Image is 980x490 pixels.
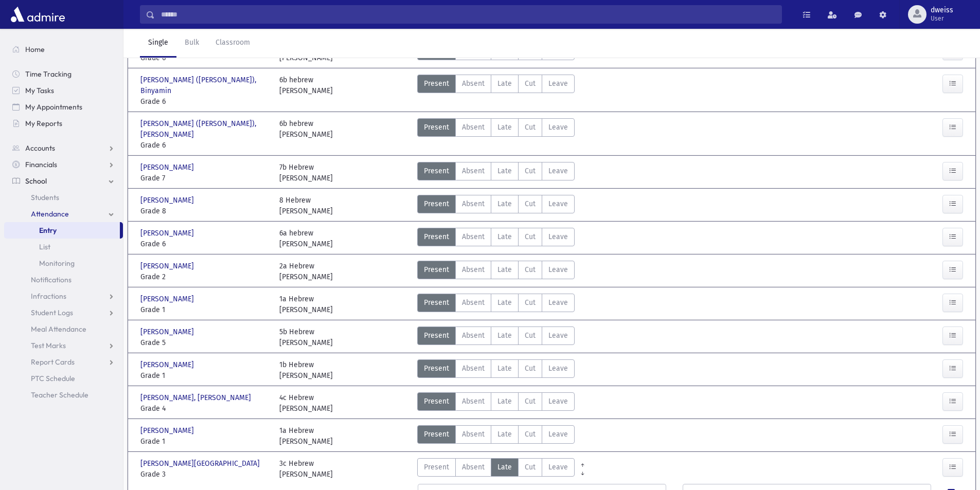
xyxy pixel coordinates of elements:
span: Infractions [31,292,66,301]
div: 1b Hebrew [PERSON_NAME] [279,359,333,381]
div: AttTypes [417,261,575,282]
span: Late [497,166,512,176]
span: Cut [525,78,536,89]
span: My Reports [25,119,62,128]
span: Late [497,264,512,275]
a: Monitoring [4,255,123,271]
span: Grade 6 [140,140,269,151]
span: School [25,176,47,186]
a: PTC Schedule [4,370,123,387]
span: [PERSON_NAME] [140,261,196,271]
a: Financials [4,156,123,173]
span: Cut [525,297,536,308]
span: Late [497,297,512,308]
span: [PERSON_NAME] ([PERSON_NAME]), Binyamin [140,75,269,96]
div: 6b hebrew [PERSON_NAME] [279,118,333,151]
a: Notifications [4,271,123,288]
span: Present [424,297,449,308]
span: Cut [525,166,536,176]
a: Report Cards [4,354,123,370]
span: [PERSON_NAME], [PERSON_NAME] [140,392,253,403]
span: Present [424,363,449,374]
span: Notifications [31,275,72,284]
span: Present [424,330,449,341]
span: [PERSON_NAME] [140,162,196,173]
span: My Appointments [25,102,82,112]
span: List [39,242,50,251]
span: Leave [548,78,568,89]
a: Student Logs [4,304,123,321]
div: 5b Hebrew [PERSON_NAME] [279,326,333,348]
span: Absent [462,429,485,440]
span: Grade 5 [140,337,269,348]
div: AttTypes [417,75,575,107]
span: Present [424,462,449,473]
span: User [931,14,953,23]
span: Absent [462,166,485,176]
div: AttTypes [417,326,575,348]
span: Students [31,193,59,202]
span: Late [497,78,512,89]
span: Financials [25,160,57,169]
span: Monitoring [39,259,75,268]
span: Absent [462,297,485,308]
span: My Tasks [25,86,54,95]
span: Absent [462,330,485,341]
span: Grade 6 [140,96,269,107]
a: Classroom [207,29,258,58]
span: Present [424,166,449,176]
div: 2a Hebrew [PERSON_NAME] [279,261,333,282]
a: Single [140,29,176,58]
span: Late [497,396,512,407]
div: 3c Hebrew [PERSON_NAME] [279,458,333,480]
span: [PERSON_NAME] [140,359,196,370]
span: Late [497,330,512,341]
span: Cut [525,122,536,133]
span: Meal Attendance [31,324,86,334]
span: Entry [39,226,57,235]
span: Late [497,231,512,242]
div: AttTypes [417,392,575,414]
span: Student Logs [31,308,73,317]
span: Leave [548,462,568,473]
span: Grade 3 [140,469,269,480]
div: 1a Hebrew [PERSON_NAME] [279,425,333,447]
span: Leave [548,363,568,374]
span: Grade 4 [140,403,269,414]
span: Cut [525,429,536,440]
span: Grade 8 [140,206,269,216]
span: Present [424,231,449,242]
span: [PERSON_NAME] [140,326,196,337]
div: AttTypes [417,195,575,216]
span: Leave [548,166,568,176]
span: Attendance [31,209,69,219]
span: Cut [525,462,536,473]
a: Infractions [4,288,123,304]
span: Cut [525,363,536,374]
a: Test Marks [4,337,123,354]
span: [PERSON_NAME] ([PERSON_NAME]), [PERSON_NAME] [140,118,269,140]
span: Report Cards [31,357,75,367]
span: Absent [462,363,485,374]
span: [PERSON_NAME] [140,228,196,239]
span: Cut [525,264,536,275]
span: Present [424,264,449,275]
span: Grade 6 [140,239,269,249]
a: Meal Attendance [4,321,123,337]
div: 6a hebrew [PERSON_NAME] [279,228,333,249]
span: Absent [462,396,485,407]
span: Late [497,122,512,133]
div: AttTypes [417,359,575,381]
span: Absent [462,198,485,209]
span: Grade 7 [140,173,269,184]
a: My Tasks [4,82,123,99]
a: Accounts [4,140,123,156]
img: AdmirePro [8,4,67,25]
span: [PERSON_NAME] [140,294,196,304]
a: Teacher Schedule [4,387,123,403]
a: My Reports [4,115,123,132]
span: Test Marks [31,341,66,350]
span: Late [497,462,512,473]
a: My Appointments [4,99,123,115]
span: Present [424,198,449,209]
